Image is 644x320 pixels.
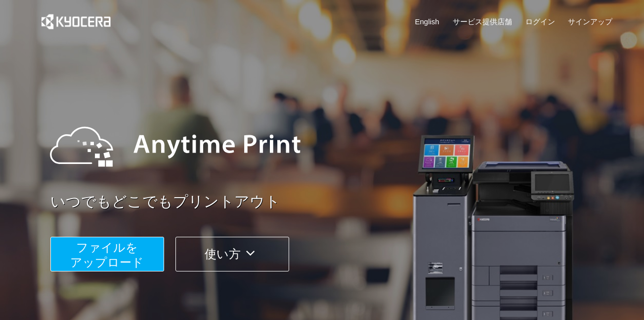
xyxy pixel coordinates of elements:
[50,237,164,271] button: ファイルを​​アップロード
[175,237,289,271] button: 使い方
[70,241,144,269] span: ファイルを ​​アップロード
[415,16,439,27] a: English
[568,16,612,27] a: サインアップ
[453,16,512,27] a: サービス提供店舗
[525,16,555,27] a: ログイン
[50,191,619,213] a: いつでもどこでもプリントアウト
